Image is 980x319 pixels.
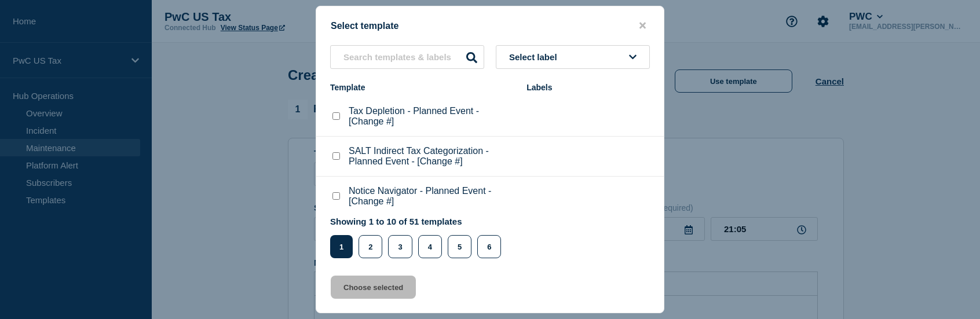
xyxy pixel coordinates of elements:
[349,146,515,167] p: SALT Indirect Tax Categorization - Planned Event - [Change #]
[349,186,515,207] p: Notice Navigator - Planned Event - [Change #]
[330,235,353,258] button: 1
[636,20,649,31] button: close button
[477,235,501,258] button: 6
[496,45,650,69] button: Select label
[330,217,507,226] p: Showing 1 to 10 of 51 templates
[388,235,412,258] button: 3
[330,45,484,69] input: Search templates & labels
[316,20,664,31] div: Select template
[332,192,340,200] input: Notice Navigator - Planned Event - [Change #] checkbox
[448,235,471,258] button: 5
[330,83,515,92] div: Template
[332,152,340,160] input: SALT Indirect Tax Categorization - Planned Event - [Change #] checkbox
[331,276,416,299] button: Choose selected
[526,83,650,92] div: Labels
[349,106,515,127] p: Tax Depletion - Planned Event - [Change #]
[509,52,562,62] span: Select label
[332,112,340,120] input: Tax Depletion - Planned Event - [Change #] checkbox
[359,235,382,258] button: 2
[418,235,442,258] button: 4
